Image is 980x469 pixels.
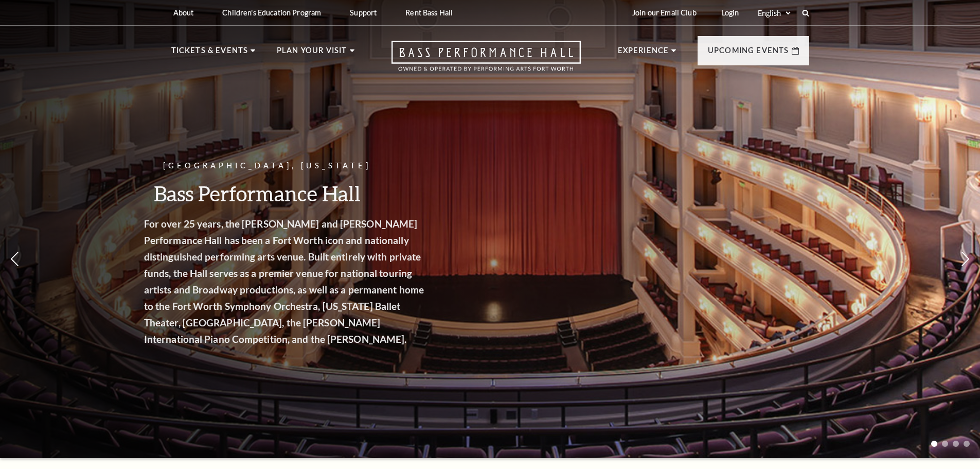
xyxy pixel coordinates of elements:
[173,8,194,17] p: About
[171,44,248,63] p: Tickets & Events
[708,44,789,63] p: Upcoming Events
[167,180,450,206] h3: Bass Performance Hall
[167,218,447,345] strong: For over 25 years, the [PERSON_NAME] and [PERSON_NAME] Performance Hall has been a Fort Worth ico...
[405,8,453,17] p: Rent Bass Hall
[350,8,377,17] p: Support
[167,160,450,172] p: [GEOGRAPHIC_DATA], [US_STATE]
[618,44,669,63] p: Experience
[222,8,321,17] p: Children's Education Program
[756,8,792,18] select: Select:
[277,44,347,63] p: Plan Your Visit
